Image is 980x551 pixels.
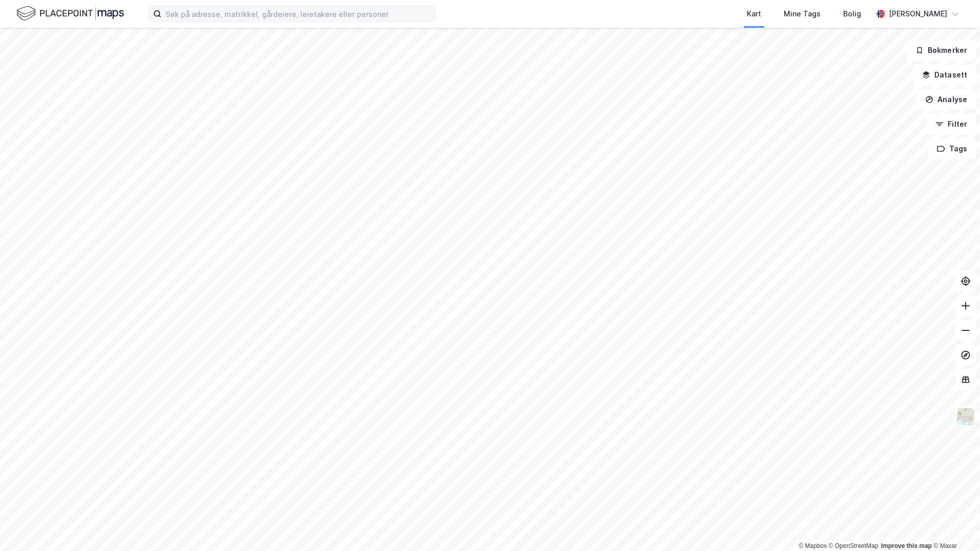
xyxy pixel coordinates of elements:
[907,40,976,61] button: Bokmerker
[889,8,947,20] div: [PERSON_NAME]
[956,407,975,426] img: Z
[843,8,861,20] div: Bolig
[929,502,980,551] iframe: Chat Widget
[928,139,976,159] button: Tags
[881,542,932,549] a: Improve this map
[929,502,980,551] div: Kontrollprogram for chat
[784,8,821,20] div: Mine Tags
[927,114,976,134] button: Filter
[161,6,435,22] input: Søk på adresse, matrikkel, gårdeiere, leietakere eller personer
[916,89,976,110] button: Analyse
[799,542,827,549] a: Mapbox
[829,542,879,549] a: OpenStreetMap
[16,5,124,23] img: logo.f888ab2527a4732fd821a326f86c7f29.svg
[747,8,761,20] div: Kart
[913,65,976,85] button: Datasett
